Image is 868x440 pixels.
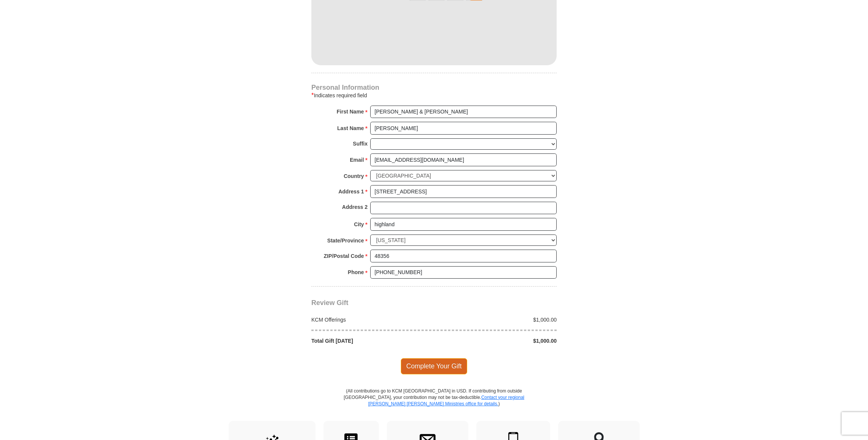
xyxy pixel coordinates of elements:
[354,219,364,230] strong: City
[344,171,364,181] strong: Country
[353,138,368,149] strong: Suffix
[401,358,468,374] span: Complete Your Gift
[324,251,364,261] strong: ZIP/Postal Code
[308,316,434,323] div: KCM Offerings
[368,395,524,406] a: Contact your regional [PERSON_NAME] [PERSON_NAME] Ministries office for details.
[311,84,557,90] h4: Personal Information
[434,316,561,323] div: $1,000.00
[308,337,434,345] div: Total Gift [DATE]
[337,106,364,117] strong: First Name
[343,388,525,421] p: (All contributions go to KCM [GEOGRAPHIC_DATA] in USD. If contributing from outside [GEOGRAPHIC_D...
[311,299,348,307] span: Review Gift
[337,123,364,133] strong: Last Name
[339,186,364,197] strong: Address 1
[434,337,561,345] div: $1,000.00
[348,267,364,277] strong: Phone
[311,91,557,100] div: Indicates required field
[327,235,364,246] strong: State/Province
[350,155,364,165] strong: Email
[342,202,368,212] strong: Address 2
